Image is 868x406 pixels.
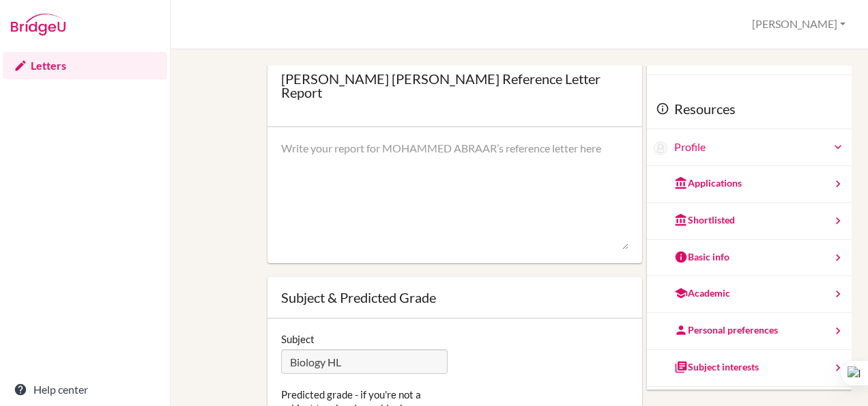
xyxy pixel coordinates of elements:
[674,250,729,264] div: Basic info
[647,203,852,240] a: Shortlisted
[674,139,845,155] a: Profile
[674,323,778,337] div: Personal preferences
[3,52,167,79] a: Letters
[3,376,167,403] a: Help center
[281,72,628,99] div: [PERSON_NAME] [PERSON_NAME] Reference Letter Report
[647,313,852,350] a: Personal preferences
[674,286,730,300] div: Academic
[11,14,66,36] img: Bridge-U
[674,176,742,190] div: Applications
[674,360,759,374] div: Subject interests
[647,166,852,203] a: Applications
[281,290,628,304] div: Subject & Predicted Grade
[654,141,667,155] img: MOHAMMED ABRAAR SHANAWAZ
[674,213,735,227] div: Shortlisted
[647,89,852,130] div: Resources
[647,350,852,387] a: Subject interests
[647,276,852,313] a: Academic
[281,332,315,346] label: Subject
[647,240,852,277] a: Basic info
[746,12,852,37] button: [PERSON_NAME]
